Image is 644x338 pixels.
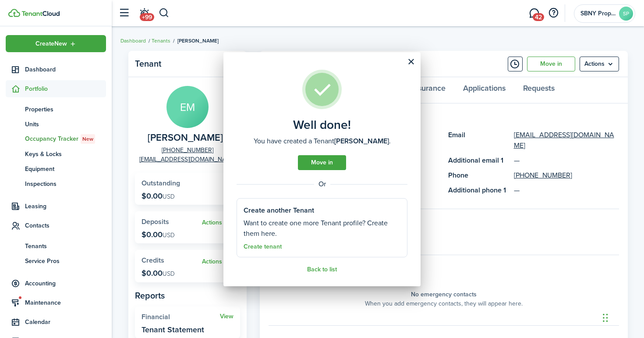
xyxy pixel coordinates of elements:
[244,205,314,216] well-done-section-title: Create another Tenant
[298,155,346,170] a: Move in
[403,54,418,69] button: Close modal
[603,305,608,331] div: Drag
[244,243,282,250] a: Create tenant
[293,118,351,132] well-done-title: Well done!
[334,136,389,146] b: [PERSON_NAME]
[237,179,407,189] well-done-separator: Or
[600,296,644,338] iframe: Chat Widget
[307,266,337,273] a: Back to list
[244,218,400,239] well-done-section-description: Want to create one more Tenant profile? Create them here.
[254,136,391,146] well-done-description: You have created a Tenant .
